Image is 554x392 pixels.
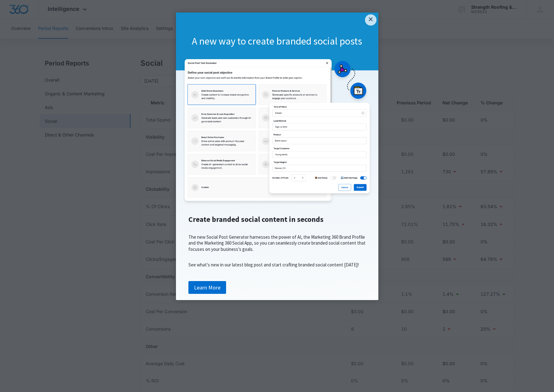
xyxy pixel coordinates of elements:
span: The new Social Post Generator harnesses the power of AI, the Marketing 360 Brand Profile and the ... [188,234,366,252]
a: Close modal [365,14,376,26]
span: Create branded social content in seconds [188,214,324,224]
a: Learn More [188,281,226,294]
h1: A new way to create branded social posts [176,35,378,48]
span: See what's new in our latest blog post and start crafting branded social content [DATE]! [188,262,359,268]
